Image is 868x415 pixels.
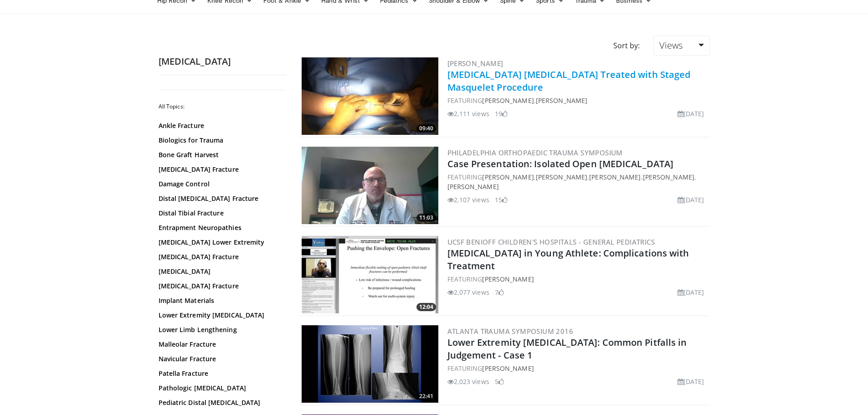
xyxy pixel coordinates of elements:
img: c8cdd2db-f092-4dd9-bc92-d2fbaade979f.300x170_q85_crop-smart_upscale.jpg [302,325,438,403]
span: 12:04 [416,303,436,311]
a: Pathologic [MEDICAL_DATA] [159,384,282,393]
a: [MEDICAL_DATA] Fracture [159,252,282,261]
a: Implant Materials [159,296,282,305]
a: Distal Tibial Fracture [159,209,282,218]
li: 2,077 views [447,287,489,297]
a: Bone Graft Harvest [159,150,282,159]
a: Navicular Fracture [159,354,282,364]
div: FEATURING , , , , [447,172,708,191]
li: 5 [495,377,504,386]
span: 09:40 [416,124,436,133]
a: [PERSON_NAME] [482,275,534,283]
img: 7acdfafe-97a7-49cc-ae41-d23a2123d2bf.300x170_q85_crop-smart_upscale.jpg [302,236,438,313]
a: [MEDICAL_DATA] [MEDICAL_DATA] Treated with Staged Masquelet Procedure [447,68,691,93]
a: Malleolar Fracture [159,340,282,349]
a: UCSF Benioff Children's Hospitals - General Pediatrics [447,237,655,246]
li: [DATE] [678,109,704,118]
a: Case Presentation: Isolated Open [MEDICAL_DATA] [447,158,674,170]
a: [PERSON_NAME] [536,96,587,105]
a: Lower Extremity [MEDICAL_DATA] [159,311,282,320]
span: Views [659,39,683,51]
a: [PERSON_NAME] [447,182,499,191]
span: 11:03 [416,214,436,222]
a: Biologics for Trauma [159,136,282,145]
a: 09:40 [302,57,438,135]
a: [PERSON_NAME] [536,173,587,181]
a: [MEDICAL_DATA] in Young Athlete: Complications with Treatment [447,247,689,272]
div: FEATURING , [447,96,708,105]
div: FEATURING [447,364,708,373]
a: Distal [MEDICAL_DATA] Fracture [159,194,282,203]
a: 12:04 [302,236,438,313]
li: 15 [495,195,508,205]
a: Patella Fracture [159,369,282,378]
a: 22:41 [302,325,438,403]
li: 2,107 views [447,195,489,205]
img: 632499e5-8193-4d50-9b11-33775d28bc3a.300x170_q85_crop-smart_upscale.jpg [302,57,438,135]
a: Ankle Fracture [159,121,282,130]
a: [MEDICAL_DATA] Fracture [159,165,282,174]
span: 22:41 [416,392,436,400]
a: Lower Extremity [MEDICAL_DATA]: Common Pitfalls in Judgement - Case 1 [447,336,687,361]
a: Philadelphia Orthopaedic Trauma Symposium [447,148,623,157]
h2: [MEDICAL_DATA] [159,56,286,67]
img: c2a7219d-9716-4641-9017-53b651c8aec4.300x170_q85_crop-smart_upscale.jpg [302,147,438,224]
div: Sort by: [606,36,647,56]
a: Views [653,36,709,56]
a: Damage Control [159,179,282,189]
li: 2,111 views [447,109,489,118]
a: [PERSON_NAME] [482,173,534,181]
h2: All Topics: [159,103,284,110]
li: 7 [495,287,504,297]
a: [PERSON_NAME] [482,364,534,373]
a: [MEDICAL_DATA] [159,267,282,276]
a: Lower Limb Lengthening [159,325,282,334]
a: 11:03 [302,147,438,224]
li: [DATE] [678,195,704,205]
div: FEATURING [447,274,708,284]
a: Entrapment Neuropathies [159,223,282,232]
a: [MEDICAL_DATA] Fracture [159,282,282,291]
a: [MEDICAL_DATA] Lower Extremity [159,238,282,247]
li: 19 [495,109,508,118]
li: [DATE] [678,377,704,386]
li: [DATE] [678,287,704,297]
a: [PERSON_NAME] [643,173,694,181]
a: Atlanta Trauma Symposium 2016 [447,327,574,336]
li: 2,023 views [447,377,489,386]
a: [PERSON_NAME] [482,96,534,105]
a: [PERSON_NAME] [589,173,641,181]
a: [PERSON_NAME] [447,59,503,68]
